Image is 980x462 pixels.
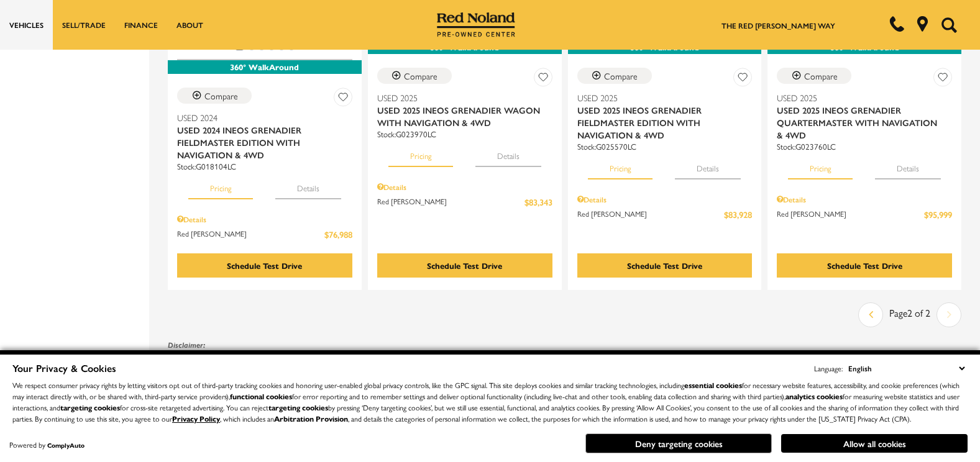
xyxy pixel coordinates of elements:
[577,253,753,278] div: Schedule Test Drive - Used 2025 INEOS Grenadier Fieldmaster Edition With Navigation & 4WD
[627,260,702,271] div: Schedule Test Drive
[437,17,515,29] a: Red Noland Pre-Owned
[377,91,543,104] span: Used 2025
[377,104,543,129] span: Used 2025 INEOS Grenadier Wagon With Navigation & 4WD
[275,172,341,199] button: details tab
[204,90,238,101] div: Compare
[268,402,328,413] strong: targeting cookies
[324,228,352,241] span: $76,988
[177,228,352,241] a: Red [PERSON_NAME] $76,988
[875,152,941,179] button: details tab
[377,253,552,278] div: Schedule Test Drive - Used 2025 INEOS Grenadier Wagon With Navigation & 4WD
[588,152,653,179] button: pricing tab
[785,391,843,402] strong: analytics cookies
[577,91,753,141] a: Used 2025Used 2025 INEOS Grenadier Fieldmaster Edition With Navigation & 4WD
[172,413,220,424] a: Privacy Policy
[577,68,652,84] button: Compare Vehicle
[675,152,741,179] button: details tab
[924,208,952,221] span: $95,999
[47,441,85,450] a: ComplyAuto
[274,413,348,424] strong: Arbitration Provision
[604,70,638,81] div: Compare
[404,70,437,81] div: Compare
[177,161,352,172] div: Stock : G018104LC
[577,194,753,205] div: Pricing Details - Used 2025 INEOS Grenadier Fieldmaster Edition With Navigation & 4WD
[883,302,936,327] div: Page 2 of 2
[721,20,835,31] a: The Red [PERSON_NAME] Way
[377,91,552,129] a: Used 2025Used 2025 INEOS Grenadier Wagon With Navigation & 4WD
[804,70,838,81] div: Compare
[577,104,743,141] span: Used 2025 INEOS Grenadier Fieldmaster Edition With Navigation & 4WD
[777,104,943,141] span: Used 2025 INEOS Grenadier Quartermaster With Navigation & 4WD
[177,111,352,161] a: Used 2024Used 2024 INEOS Grenadier Fieldmaster Edition With Navigation & 4WD
[777,68,851,84] button: Compare Vehicle
[230,391,292,402] strong: functional cookies
[227,260,302,271] div: Schedule Test Drive
[577,91,743,104] span: Used 2025
[534,68,552,91] button: Save Vehicle
[777,208,924,221] span: Red [PERSON_NAME]
[733,68,752,91] button: Save Vehicle
[188,172,253,199] button: pricing tab
[177,124,343,161] span: Used 2024 INEOS Grenadier Fieldmaster Edition With Navigation & 4WD
[777,253,952,278] div: Schedule Test Drive - Used 2025 INEOS Grenadier Quartermaster With Navigation & 4WD
[781,434,968,453] button: Allow all cookies
[177,253,352,278] div: Schedule Test Drive - Used 2024 INEOS Grenadier Fieldmaster Edition With Navigation & 4WD
[177,111,343,124] span: Used 2024
[933,68,952,91] button: Save Vehicle
[814,365,843,372] div: Language:
[777,141,952,152] div: Stock : G023760LC
[524,196,552,209] span: $83,343
[377,129,552,140] div: Stock : G023970LC
[777,208,952,221] a: Red [PERSON_NAME] $95,999
[577,208,753,221] a: Red [PERSON_NAME] $83,928
[777,91,943,104] span: Used 2025
[9,441,85,449] div: Powered by
[60,402,120,413] strong: targeting cookies
[777,91,952,141] a: Used 2025Used 2025 INEOS Grenadier Quartermaster With Navigation & 4WD
[577,141,753,152] div: Stock : G025570LC
[377,196,552,209] a: Red [PERSON_NAME] $83,343
[859,304,882,325] a: previous page
[475,140,541,167] button: details tab
[437,12,515,37] img: Red Noland Pre-Owned
[845,361,968,375] select: Language Select
[585,433,772,453] button: Deny targeting cookies
[788,152,853,179] button: pricing tab
[684,379,742,391] strong: essential cookies
[177,88,252,104] button: Compare Vehicle
[12,361,116,375] span: Your Privacy & Cookies
[177,228,324,241] span: Red [PERSON_NAME]
[377,181,552,192] div: Pricing Details - Used 2025 INEOS Grenadier Wagon With Navigation & 4WD
[724,208,752,221] span: $83,928
[334,88,352,111] button: Save Vehicle
[12,379,968,424] p: We respect consumer privacy rights by letting visitors opt out of third-party tracking cookies an...
[168,60,362,74] div: 360° WalkAround
[377,68,452,84] button: Compare Vehicle
[427,260,502,271] div: Schedule Test Drive
[827,260,902,271] div: Schedule Test Drive
[577,208,725,221] span: Red [PERSON_NAME]
[177,214,352,225] div: Pricing Details - Used 2024 INEOS Grenadier Fieldmaster Edition With Navigation & 4WD
[936,1,961,49] button: Open the search field
[168,340,205,350] strong: Disclaimer:
[777,194,952,205] div: Pricing Details - Used 2025 INEOS Grenadier Quartermaster With Navigation & 4WD
[377,196,524,209] span: Red [PERSON_NAME]
[388,140,453,167] button: pricing tab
